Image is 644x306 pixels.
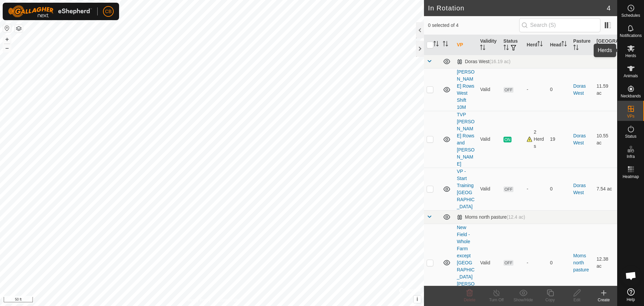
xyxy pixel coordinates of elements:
[573,253,589,272] a: Moms north pasture
[457,169,475,209] a: VP - Start Training [GEOGRAPHIC_DATA]
[547,224,571,302] td: 0
[454,35,477,55] th: VP
[620,34,642,38] span: Notifications
[561,42,567,47] p-sorticon: Activate to sort
[573,46,579,51] p-sorticon: Activate to sort
[594,35,617,55] th: [GEOGRAPHIC_DATA] Area
[428,4,607,12] h2: In Rotation
[524,35,547,55] th: Herd
[503,87,514,93] span: OFF
[625,54,636,58] span: Herds
[547,168,571,210] td: 0
[510,297,537,303] div: Show/Hide
[428,22,519,29] span: 0 selected of 4
[3,24,11,32] button: Reset Map
[547,68,571,111] td: 0
[621,266,641,286] div: Open chat
[627,155,635,159] span: Infra
[464,298,476,302] span: Delete
[8,5,92,17] img: Gallagher Logo
[607,3,610,13] span: 4
[489,59,511,64] span: (16.19 ac)
[573,183,586,195] a: Doras West
[547,35,571,55] th: Head
[480,46,485,51] p-sorticon: Activate to sort
[477,68,500,111] td: Valid
[618,286,644,304] a: Help
[573,133,586,145] a: Doras West
[527,185,544,192] div: -
[594,168,617,210] td: 7.54 ac
[623,175,639,179] span: Heatmap
[3,44,11,52] button: –
[503,137,512,142] span: ON
[503,46,509,51] p-sorticon: Activate to sort
[503,186,514,192] span: OFF
[519,18,600,32] input: Search (S)
[563,297,590,303] div: Edit
[457,225,475,301] a: New Field - Whole Farm except [GEOGRAPHIC_DATA][PERSON_NAME]
[417,296,418,302] span: i
[503,260,514,266] span: OFF
[537,297,563,303] div: Copy
[477,224,500,302] td: Valid
[527,86,544,93] div: -
[594,68,617,111] td: 11.59 ac
[483,297,510,303] div: Turn Off
[627,298,635,302] span: Help
[457,69,475,110] a: [PERSON_NAME] Rows West Shift 10M
[457,112,475,167] a: TVP [PERSON_NAME] Rows and [PERSON_NAME]
[625,134,636,138] span: Status
[185,297,211,303] a: Privacy Policy
[624,74,638,78] span: Animals
[621,13,640,17] span: Schedules
[219,297,238,303] a: Contact Us
[571,35,594,55] th: Pasture
[105,8,111,15] span: CB
[457,59,511,64] div: Doras West
[594,224,617,302] td: 12.38 ac
[537,42,543,47] p-sorticon: Activate to sort
[433,42,439,47] p-sorticon: Activate to sort
[477,111,500,168] td: Valid
[477,35,500,55] th: Validity
[627,114,634,118] span: VPs
[457,214,525,220] div: Moms north pasture
[607,46,612,51] p-sorticon: Activate to sort
[594,111,617,168] td: 10.55 ac
[477,168,500,210] td: Valid
[547,111,571,168] td: 19
[527,129,544,150] div: 2 Herds
[573,83,586,96] a: Doras West
[15,25,23,33] button: Map Layers
[621,94,641,98] span: Neckbands
[590,297,617,303] div: Create
[527,259,544,266] div: -
[501,35,524,55] th: Status
[443,42,448,47] p-sorticon: Activate to sort
[507,214,525,220] span: (12.4 ac)
[414,296,421,303] button: i
[3,35,11,43] button: +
